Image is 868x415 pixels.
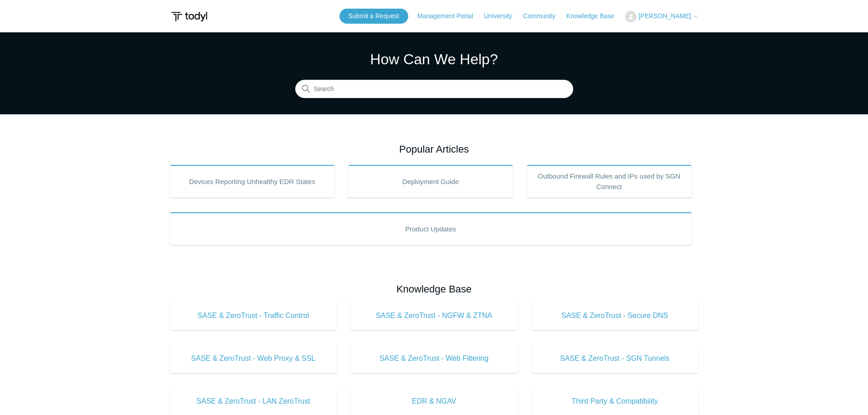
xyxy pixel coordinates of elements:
span: SASE & ZeroTrust - Traffic Control [184,310,324,321]
span: [PERSON_NAME] [638,12,691,20]
span: SASE & ZeroTrust - Web Filtering [364,353,504,364]
a: Community [523,11,565,21]
h2: Popular Articles [170,142,699,157]
a: SASE & ZeroTrust - NGFW & ZTNA [350,301,518,330]
span: SASE & ZeroTrust - SGN Tunnels [545,353,685,364]
button: [PERSON_NAME] [625,11,698,22]
span: EDR & NGAV [364,396,504,407]
span: SASE & ZeroTrust - Web Proxy & SSL [184,353,324,364]
a: SASE & ZeroTrust - Web Proxy & SSL [170,344,337,373]
img: Todyl Support Center Help Center home page [170,8,209,25]
a: Devices Reporting Unhealthy EDR States [170,165,335,198]
span: SASE & ZeroTrust - NGFW & ZTNA [364,310,504,321]
span: Third Party & Compatibility [545,396,685,407]
span: SASE & ZeroTrust - LAN ZeroTrust [184,396,324,407]
a: SASE & ZeroTrust - SGN Tunnels [531,344,699,373]
span: SASE & ZeroTrust - Secure DNS [545,310,685,321]
a: SASE & ZeroTrust - Secure DNS [531,301,699,330]
input: Search [295,80,573,98]
a: Outbound Firewall Rules and IPs used by SGN Connect [527,165,692,198]
a: Management Portal [417,11,482,21]
a: University [484,11,521,21]
h1: How Can We Help? [295,48,573,70]
a: Knowledge Base [566,11,623,21]
a: SASE & ZeroTrust - Traffic Control [170,301,337,330]
h2: Knowledge Base [170,282,699,297]
a: Submit a Request [339,9,408,24]
a: Deployment Guide [348,165,513,198]
a: Product Updates [170,212,692,245]
a: SASE & ZeroTrust - Web Filtering [350,344,518,373]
